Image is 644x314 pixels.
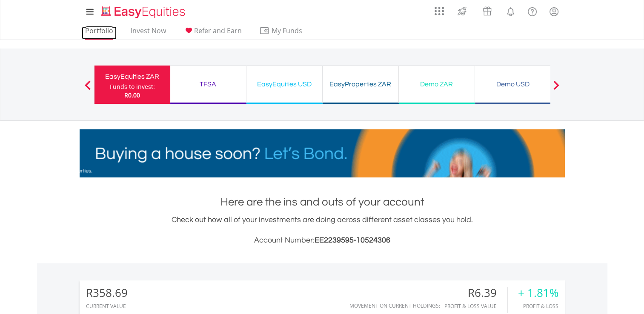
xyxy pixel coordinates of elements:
h3: Account Number: [80,234,565,246]
a: Vouchers [475,2,500,18]
a: My Profile [543,2,565,21]
div: EasyEquities ZAR [100,71,165,83]
a: Refer and Earn [180,26,245,40]
div: Funds to invest: [110,83,155,91]
h1: Here are the ins and outs of your account [80,194,565,210]
img: vouchers-v2.svg [480,4,494,18]
div: Demo USD [480,78,546,90]
div: EasyProperties ZAR [328,78,393,90]
img: EasyMortage Promotion Banner [80,129,565,177]
button: Previous [79,85,96,93]
span: My Funds [259,25,315,36]
div: Demo ZAR [404,78,469,90]
a: AppsGrid [429,2,449,16]
span: Refer and Earn [194,26,242,35]
div: Profit & Loss Value [444,303,507,309]
div: Check out how all of your investments are doing across different asset classes you hold. [80,214,565,246]
a: FAQ's and Support [521,2,543,19]
div: EasyEquities USD [252,78,317,90]
span: R0.00 [124,91,140,99]
div: + 1.81% [518,287,558,299]
a: Invest Now [127,26,169,40]
div: Profit & Loss [518,303,558,309]
a: Home page [98,2,189,19]
div: CURRENT VALUE [86,303,128,309]
span: EE2239595-10524306 [315,236,390,244]
div: R6.39 [444,287,507,299]
a: Portfolio [82,26,117,40]
button: Next [548,85,565,93]
img: grid-menu-icon.svg [435,6,444,16]
img: thrive-v2.svg [455,4,469,18]
div: R358.69 [86,287,128,299]
a: Notifications [500,2,521,19]
div: Movement on Current Holdings: [349,303,440,308]
img: EasyEquities_Logo.png [100,5,189,19]
div: TFSA [175,78,241,90]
